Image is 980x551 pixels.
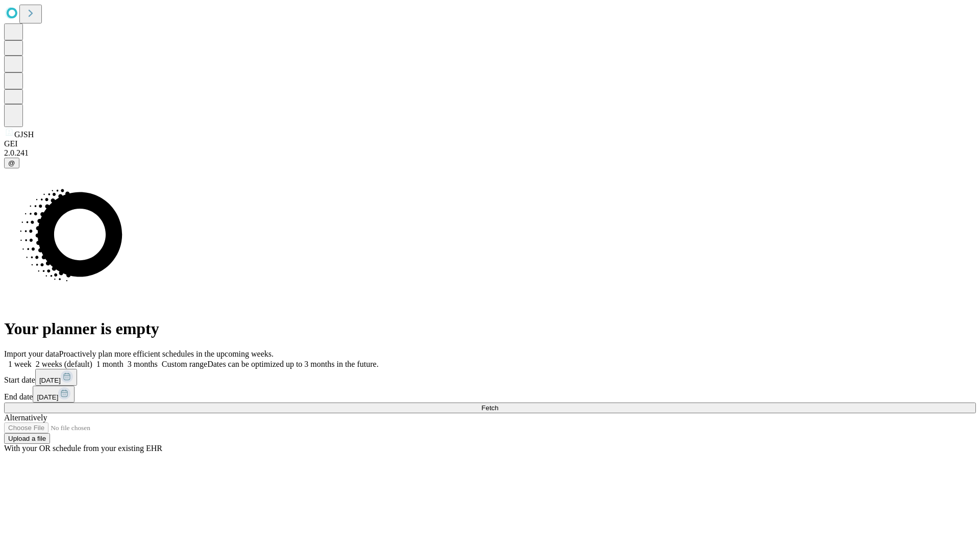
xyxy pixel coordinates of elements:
button: Upload a file [4,433,50,444]
span: @ [8,159,15,167]
h1: Your planner is empty [4,319,976,338]
span: 1 month [96,360,124,368]
button: [DATE] [35,369,77,386]
span: Dates can be optimized up to 3 months in the future. [207,360,378,368]
span: GJSH [14,130,34,139]
span: Import your data [4,349,59,358]
div: Start date [4,369,976,386]
span: [DATE] [39,377,61,384]
span: [DATE] [37,393,58,401]
span: 3 months [128,360,158,368]
span: Proactively plan more efficient schedules in the upcoming weeks. [59,349,274,358]
button: @ [4,158,19,168]
div: End date [4,386,976,403]
span: 2 weeks (default) [36,360,92,368]
span: With your OR schedule from your existing EHR [4,444,162,453]
span: Alternatively [4,413,47,422]
span: Custom range [162,360,207,368]
button: Fetch [4,403,976,413]
span: 1 week [8,360,32,368]
button: [DATE] [33,386,75,403]
div: GEI [4,139,976,148]
div: 2.0.241 [4,148,976,158]
span: Fetch [481,404,498,412]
